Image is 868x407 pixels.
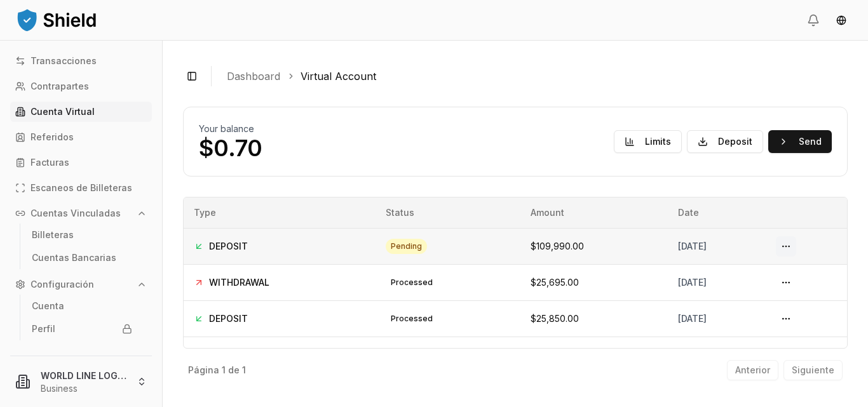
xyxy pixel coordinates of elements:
button: Deposit [687,130,763,153]
a: Referidos [10,127,152,147]
button: Cuentas Vinculadas [10,203,152,224]
th: Type [184,197,376,228]
th: Status [376,197,520,228]
a: Cuenta Virtual [10,102,152,122]
p: Cuenta Virtual [31,107,95,116]
th: Amount [520,197,668,228]
p: Perfil [32,324,55,333]
p: 1 [222,366,226,375]
div: pending [386,239,427,254]
p: Referidos [31,133,74,142]
a: Perfil [27,319,137,339]
p: Transacciones [31,57,97,65]
p: de [228,366,240,375]
p: Facturas [31,158,69,167]
p: Business [41,382,126,395]
span: DEPOSIT [209,240,248,253]
div: [DATE] [678,312,756,325]
a: Cuenta [27,296,137,316]
a: Contrapartes [10,76,152,97]
a: Cuentas Bancarias [27,248,137,268]
p: Página [188,366,219,375]
button: Limits [614,130,682,153]
p: Contrapartes [31,82,89,91]
a: Virtual Account [301,69,376,84]
p: $0.70 [199,135,262,161]
span: $25,695.00 [531,277,579,288]
h2: Your balance [199,123,262,135]
button: WORLD LINE LOGISTICS LLCBusiness [5,361,157,402]
p: Billeteras [32,230,74,239]
nav: breadcrumb [227,69,837,84]
div: [DATE] [678,276,756,289]
div: processed [386,311,438,326]
p: WORLD LINE LOGISTICS LLC [41,369,126,382]
p: Cuentas Vinculadas [31,209,121,218]
div: processed [386,347,438,363]
a: Facturas [10,152,152,173]
div: processed [386,275,438,290]
a: Transacciones [10,51,152,71]
span: $109,990.00 [531,241,584,251]
p: Cuentas Bancarias [32,253,116,262]
p: Cuenta [32,302,64,310]
th: Date [668,197,766,228]
p: Configuración [31,280,94,289]
img: ShieldPay Logo [15,7,98,32]
a: Escaneos de Billeteras [10,178,152,198]
span: WITHDRAWAL [209,276,269,289]
a: Dashboard [227,69,280,84]
button: Configuración [10,274,152,295]
div: [DATE] [678,240,756,253]
span: DEPOSIT [209,312,248,325]
span: $25,850.00 [531,313,579,324]
button: Send [768,130,832,153]
p: Escaneos de Billeteras [31,183,132,192]
p: 1 [242,366,246,375]
a: Billeteras [27,225,137,245]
